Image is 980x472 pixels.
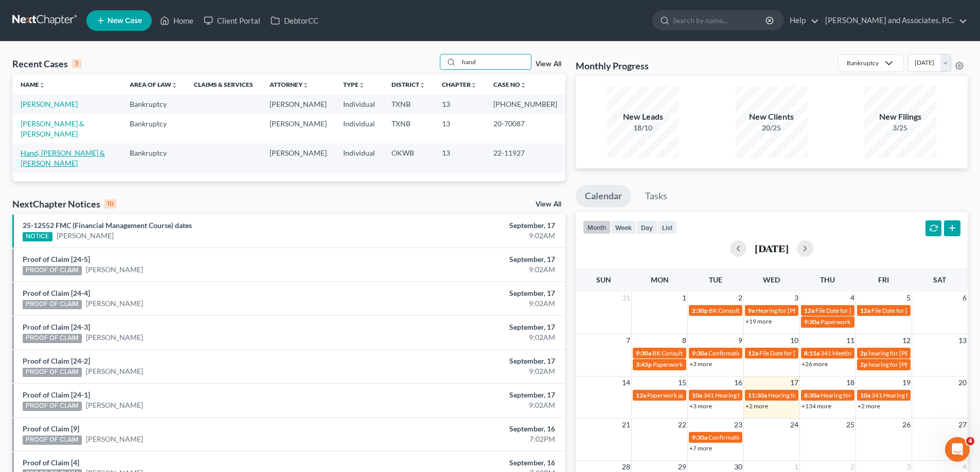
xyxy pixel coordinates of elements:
span: 21 [621,419,631,431]
span: 3:45p [636,361,652,368]
a: Districtunfold_more [391,81,425,88]
span: 26 [901,419,912,431]
span: BK Consult for [PERSON_NAME] & [PERSON_NAME] [709,307,852,314]
a: [PERSON_NAME] [86,298,143,309]
span: Mon [651,275,669,284]
span: 18 [845,376,856,389]
span: 10a [692,391,702,399]
span: 12a [860,307,870,314]
span: 8:30a [804,391,819,399]
div: September, 17 [384,220,555,231]
td: [PERSON_NAME] [261,114,335,143]
a: [PERSON_NAME] [86,400,143,410]
span: Thu [820,275,835,284]
td: Individual [335,143,383,173]
button: day [636,220,657,234]
button: week [611,220,636,234]
span: 14 [621,376,631,389]
a: +19 more [745,317,772,325]
div: 3 [72,59,81,68]
a: Area of Lawunfold_more [130,81,177,88]
span: File Date for [PERSON_NAME] [871,307,954,314]
div: 9:02AM [384,332,555,343]
a: Proof of Claim [24-4] [23,289,90,297]
a: [PERSON_NAME] [86,366,143,376]
span: 5 [905,292,912,304]
div: September, 17 [384,288,555,298]
div: 3/25 [864,123,936,133]
span: 16 [733,376,743,389]
input: Search by name... [459,54,531,69]
div: PROOF OF CLAIM [23,402,82,411]
span: 22 [677,419,687,431]
span: 11 [845,334,856,347]
div: 9:02AM [384,366,555,376]
div: 7:02PM [384,434,555,444]
div: PROOF OF CLAIM [23,300,82,309]
span: Fri [878,275,889,284]
div: PROOF OF CLAIM [23,334,82,343]
a: Proof of Claim [24-1] [23,390,90,399]
a: Tasks [636,185,676,207]
span: 9:30a [636,349,651,357]
div: 10 [104,199,116,209]
a: Proof of Claim [4] [23,458,79,467]
span: 6 [961,292,968,304]
a: Case Nounfold_more [493,81,526,88]
span: 10 [789,334,799,347]
a: [PERSON_NAME] [86,434,143,444]
span: 19 [901,376,912,389]
td: Individual [335,95,383,114]
a: [PERSON_NAME] [57,231,114,241]
span: 341 Meeting for [PERSON_NAME] & [PERSON_NAME] [821,349,968,357]
a: +3 more [689,402,712,410]
a: Proof of Claim [9] [23,424,79,433]
span: 8:15a [804,349,819,357]
td: Bankruptcy [121,114,186,143]
span: File Date for [PERSON_NAME] & [PERSON_NAME] [815,307,952,314]
h2: [DATE] [755,243,789,254]
span: 15 [677,376,687,389]
i: unfold_more [520,82,526,88]
span: Hearing for [PERSON_NAME] [768,391,848,399]
span: BK Consult for [PERSON_NAME] [652,349,741,357]
span: 9a [748,307,755,314]
span: 17 [789,376,799,389]
span: New Case [108,17,142,25]
span: 12a [748,349,758,357]
a: Calendar [576,185,631,207]
a: View All [536,201,561,208]
td: 20-70087 [485,114,565,143]
td: [PERSON_NAME] [261,95,335,114]
a: +26 more [801,360,828,368]
a: [PERSON_NAME] [21,100,78,108]
div: PROOF OF CLAIM [23,436,82,445]
td: TXNB [383,114,434,143]
input: Search by name... [673,11,767,30]
iframe: Intercom live chat [945,437,970,462]
span: File Date for [PERSON_NAME] [759,349,842,357]
span: 1 [681,292,687,304]
span: 12a [636,391,646,399]
span: Hearing for [PERSON_NAME] [756,307,836,314]
span: 31 [621,292,631,304]
a: +134 more [801,402,831,410]
span: Paperwork appt for [PERSON_NAME] & [PERSON_NAME] [653,361,809,368]
div: 9:02AM [384,298,555,309]
a: Proof of Claim [24-2] [23,356,90,365]
span: 2:30p [692,307,708,314]
div: 9:02AM [384,231,555,241]
div: 18/10 [607,123,679,133]
td: TXNB [383,95,434,114]
span: 9:30a [804,318,819,326]
div: 20/25 [736,123,808,133]
span: 13 [957,334,968,347]
a: [PERSON_NAME] and Associates, P.C. [820,11,967,30]
div: New Filings [864,111,936,123]
a: [PERSON_NAME] [86,332,143,343]
div: PROOF OF CLAIM [23,368,82,377]
td: 22-11927 [485,143,565,173]
div: New Clients [736,111,808,123]
a: Proof of Claim [24-3] [23,323,90,331]
h3: Monthly Progress [576,60,649,72]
